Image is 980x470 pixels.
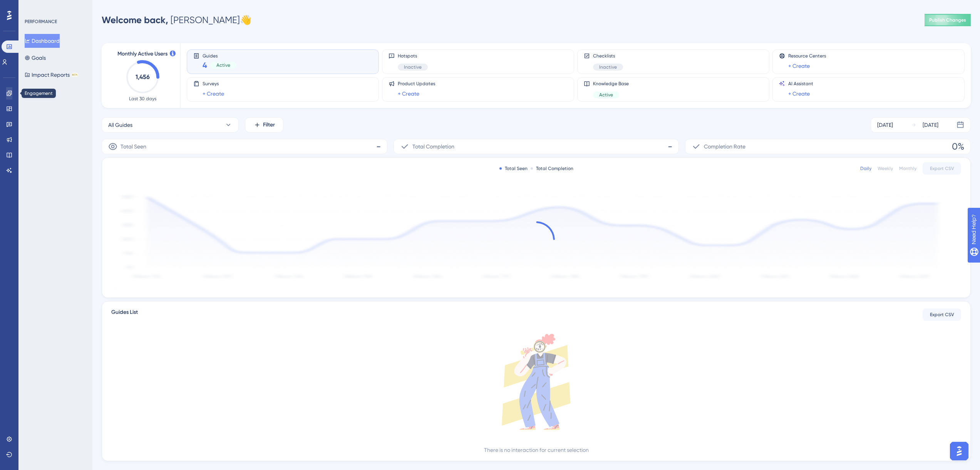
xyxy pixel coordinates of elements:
button: Filter [245,117,283,133]
button: Export CSV [923,308,961,321]
button: Impact ReportsBETA [25,68,78,82]
span: Monthly Active Users [117,49,168,59]
span: Total Completion [412,142,454,151]
span: Need Help? [18,2,48,11]
span: All Guides [108,120,132,130]
div: Total Completion [531,165,573,172]
a: + Create [788,61,810,71]
span: Guides List [111,308,138,322]
span: Welcome back, [102,14,168,25]
iframe: UserGuiding AI Assistant Launcher [948,440,971,463]
a: + Create [398,89,419,98]
a: + Create [788,89,810,98]
div: Weekly [878,165,893,172]
span: Inactive [599,64,617,70]
span: Completion Rate [704,142,745,151]
div: Monthly [899,165,916,172]
button: Publish Changes [925,14,971,26]
a: + Create [203,89,224,98]
button: All Guides [102,117,239,133]
div: [DATE] [923,120,938,130]
text: 1,456 [136,73,150,81]
span: Resource Centers [788,53,826,59]
div: [DATE] [877,120,893,130]
button: Goals [25,51,46,65]
span: - [376,140,381,153]
span: Inactive [404,64,422,70]
div: PERFORMANCE [25,19,57,25]
span: Guides [203,53,236,58]
div: BETA [71,73,78,77]
span: Last 30 days [129,96,156,102]
span: Publish Changes [929,17,966,23]
span: AI Assistant [788,81,813,87]
div: [PERSON_NAME] 👋 [102,14,251,26]
span: Active [599,92,613,98]
span: Filter [263,120,275,130]
span: Surveys [203,81,224,87]
span: Hotspots [398,53,428,59]
span: 0% [952,140,964,153]
span: - [668,140,672,153]
div: There is no interaction for current selection [484,445,589,455]
span: Total Seen [121,142,146,151]
span: Knowledge Base [593,81,629,87]
span: 4 [203,60,207,71]
span: Active [216,62,230,68]
span: Export CSV [930,165,954,172]
span: Checklists [593,53,623,59]
span: Product Updates [398,81,435,87]
span: Export CSV [930,312,954,318]
div: Total Seen [499,165,528,172]
button: Export CSV [923,162,961,175]
button: Dashboard [25,34,60,48]
div: Daily [860,165,871,172]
